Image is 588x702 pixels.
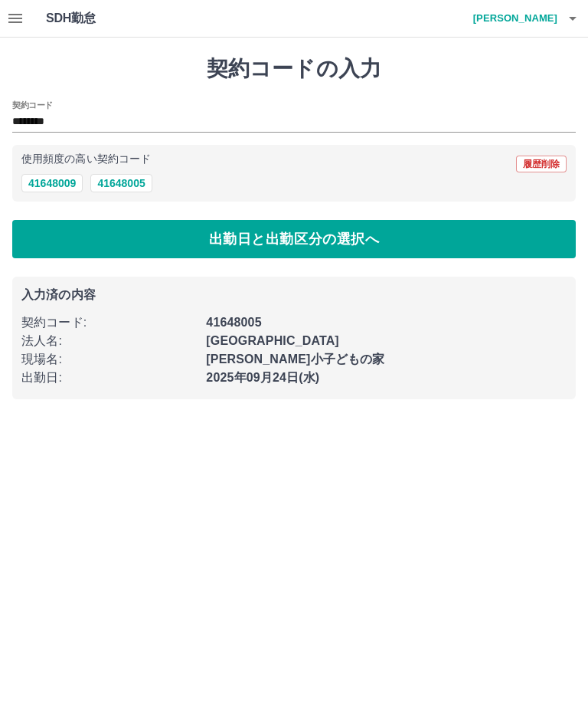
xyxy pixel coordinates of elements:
h2: 契約コード [12,99,53,111]
b: [GEOGRAPHIC_DATA] [206,334,339,347]
p: 入力済の内容 [21,289,567,301]
p: 現場名 : [21,350,197,369]
h1: 契約コードの入力 [12,56,576,82]
button: 41648009 [21,174,83,192]
p: 出勤日 : [21,369,197,387]
button: 出勤日と出勤区分の選択へ [12,220,576,258]
p: 使用頻度の高い契約コード [21,154,151,165]
p: 契約コード : [21,313,197,332]
b: 2025年09月24日(水) [206,371,319,384]
p: 法人名 : [21,332,197,350]
button: 41648005 [90,174,152,192]
b: [PERSON_NAME]小子どもの家 [206,353,384,366]
button: 履歴削除 [516,156,567,172]
b: 41648005 [206,316,261,329]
